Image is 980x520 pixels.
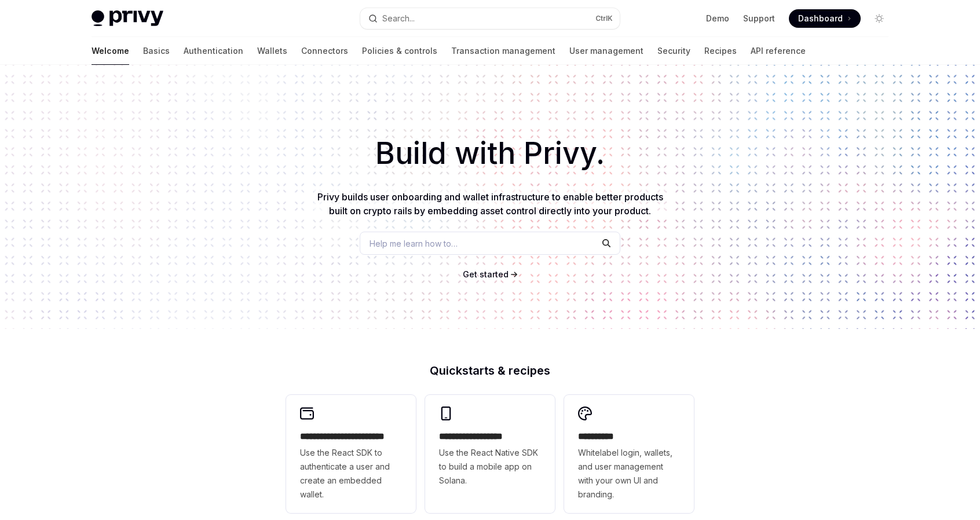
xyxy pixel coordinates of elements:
a: Authentication [184,37,243,65]
span: Dashboard [798,13,843,24]
span: Whitelabel login, wallets, and user management with your own UI and branding. [578,446,680,501]
span: Ctrl K [595,14,613,23]
a: Policies & controls [362,37,437,65]
a: Demo [706,13,729,24]
a: Support [743,13,775,24]
a: Recipes [704,37,737,65]
span: Get started [463,269,509,279]
a: Connectors [301,37,348,65]
a: Transaction management [451,37,555,65]
a: **** **** **** ***Use the React Native SDK to build a mobile app on Solana. [425,395,555,513]
a: **** *****Whitelabel login, wallets, and user management with your own UI and branding. [564,395,694,513]
span: Help me learn how to… [370,237,458,250]
a: Security [657,37,690,65]
span: Use the React Native SDK to build a mobile app on Solana. [439,446,541,488]
span: Privy builds user onboarding and wallet infrastructure to enable better products built on crypto ... [317,191,663,217]
a: Get started [463,269,509,280]
span: Use the React SDK to authenticate a user and create an embedded wallet. [300,446,402,501]
button: Search...CtrlK [360,8,620,29]
a: Basics [143,37,170,65]
button: Toggle dark mode [870,9,888,28]
img: light logo [92,10,163,27]
a: User management [569,37,643,65]
a: Wallets [257,37,287,65]
h2: Quickstarts & recipes [286,365,694,376]
div: Search... [382,12,415,25]
h1: Build with Privy. [19,131,961,176]
a: Dashboard [789,9,861,28]
a: Welcome [92,37,129,65]
a: API reference [751,37,806,65]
